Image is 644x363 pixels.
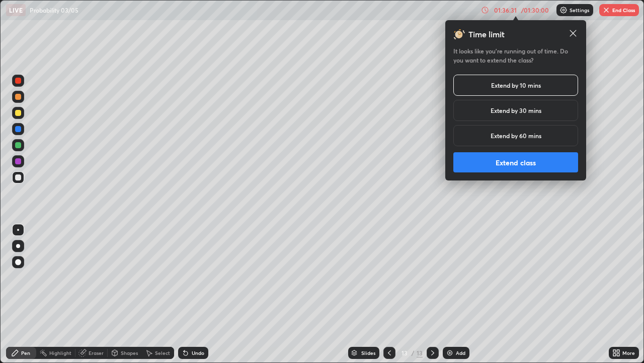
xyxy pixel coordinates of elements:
[399,350,410,356] div: 13
[412,350,415,356] div: /
[570,8,589,13] p: Settings
[30,6,78,14] p: Probability 03/05
[9,6,23,14] p: LIVE
[192,350,204,355] div: Undo
[622,350,635,355] div: More
[121,350,138,355] div: Shapes
[453,152,578,172] button: Extend class
[456,350,465,355] div: Add
[446,349,454,357] img: add-slide-button
[599,4,639,16] button: End Class
[491,131,541,140] h5: Extend by 60 mins
[361,350,375,355] div: Slides
[491,106,541,115] h5: Extend by 30 mins
[602,6,610,14] img: end-class-cross
[49,350,71,355] div: Highlight
[155,350,170,355] div: Select
[491,81,541,90] h5: Extend by 10 mins
[491,7,519,13] div: 01:36:31
[468,28,505,40] h3: Time limit
[89,350,104,355] div: Eraser
[559,6,568,14] img: class-settings-icons
[417,348,423,357] div: 13
[519,7,550,13] div: / 01:30:00
[453,46,578,65] h5: It looks like you’re running out of time. Do you want to extend the class?
[21,350,30,355] div: Pen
